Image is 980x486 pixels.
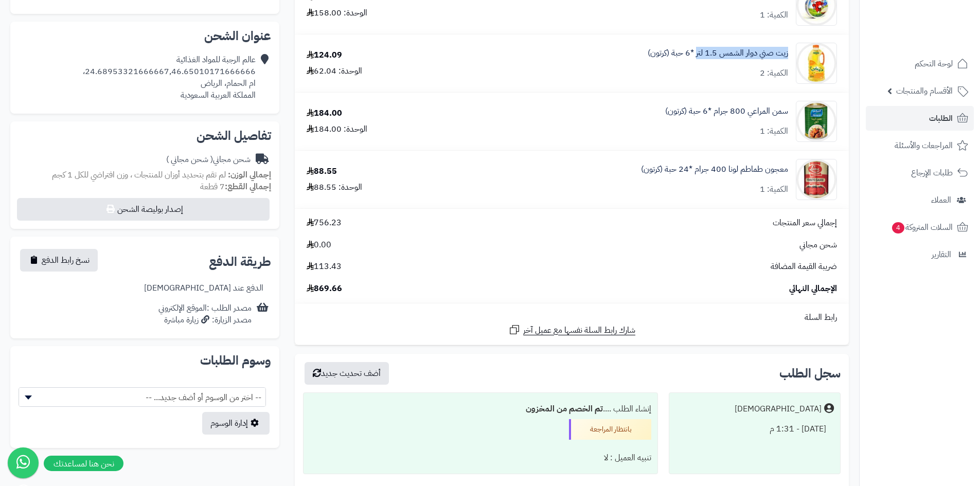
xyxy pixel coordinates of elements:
div: بانتظار المراجعة [569,419,651,440]
a: لوحة التحكم [866,51,974,76]
div: شحن مجاني [166,154,251,166]
span: 113.43 [307,261,342,273]
div: الكمية: 2 [760,67,788,79]
div: [DEMOGRAPHIC_DATA] [735,403,822,415]
small: 7 قطعة [200,181,271,193]
span: العملاء [931,193,951,207]
div: الوحدة: 62.04 [307,65,362,77]
h2: عنوان الشحن [19,30,271,42]
span: طلبات الإرجاع [911,166,953,180]
span: 4 [892,222,905,234]
div: الوحدة: 158.00 [307,7,367,19]
span: -- اختر من الوسوم أو أضف جديد... -- [19,387,266,407]
div: عالم الرجبة للمواد الغذائية 24.68953321666667,46.65010171666666، ام الحمام، الرياض المملكة العربي... [83,54,256,101]
span: ضريبة القيمة المضافة [771,261,837,273]
img: logo-2.png [910,24,970,45]
div: [DATE] - 1:31 م [675,419,834,439]
span: السلات المتروكة [891,220,953,235]
a: معجون طماطم لونا 400 جرام *24 حبة (كرتون) [641,164,788,175]
div: إنشاء الطلب .... [310,399,651,419]
div: رابط السلة [299,312,845,323]
a: السلات المتروكة4 [866,215,974,240]
div: الكمية: 1 [760,9,788,21]
strong: إجمالي الوزن: [228,169,271,181]
div: مصدر الزيارة: زيارة مباشرة [158,314,252,326]
button: أضف تحديث جديد [305,362,389,385]
span: إجمالي سعر المنتجات [773,217,837,229]
a: سمن المراعي 800 جرام *6 حبة (كرتون) [665,105,788,117]
span: الإجمالي النهائي [789,283,837,295]
div: 124.09 [307,49,342,61]
span: 869.66 [307,283,342,295]
button: نسخ رابط الدفع [20,249,98,272]
div: الوحدة: 184.00 [307,123,367,135]
strong: إجمالي القطع: [225,181,271,193]
div: الكمية: 1 [760,184,788,195]
div: 88.55 [307,166,337,177]
span: شحن مجاني [799,239,837,251]
a: الطلبات [866,106,974,131]
span: -- اختر من الوسوم أو أضف جديد... -- [19,388,265,407]
span: المراجعات والأسئلة [895,138,953,153]
a: التقارير [866,242,974,267]
h2: طريقة الدفع [209,256,271,268]
a: شارك رابط السلة نفسها مع عميل آخر [508,323,635,336]
button: إصدار بوليصة الشحن [17,198,270,221]
h3: سجل الطلب [779,367,841,380]
a: طلبات الإرجاع [866,160,974,185]
span: شارك رابط السلة نفسها مع عميل آخر [523,325,635,336]
span: نسخ رابط الدفع [42,254,90,266]
div: تنبيه العميل : لا [310,448,651,468]
span: لوحة التحكم [915,57,953,71]
span: الطلبات [929,111,953,125]
div: الدفع عند [DEMOGRAPHIC_DATA] [144,282,263,294]
div: مصدر الطلب :الموقع الإلكتروني [158,302,252,326]
div: 184.00 [307,107,342,119]
div: الوحدة: 88.55 [307,182,362,193]
span: 756.23 [307,217,342,229]
b: تم الخصم من المخزون [526,403,603,415]
h2: وسوم الطلبات [19,354,271,367]
div: الكمية: 1 [760,125,788,137]
a: العملاء [866,188,974,212]
span: ( شحن مجاني ) [166,153,213,166]
span: 0.00 [307,239,331,251]
a: المراجعات والأسئلة [866,133,974,158]
span: لم تقم بتحديد أوزان للمنتجات ، وزن افتراضي للكل 1 كجم [52,169,226,181]
a: زيت صني دوار الشمس 1.5 لتر *6 حبة (كرتون) [648,47,788,59]
a: إدارة الوسوم [202,412,270,435]
img: 1747458523-61MEJ-grI7L._AC_SL1200-90x90.jpg [796,101,836,142]
span: الأقسام والمنتجات [896,84,953,98]
h2: تفاصيل الشحن [19,130,271,142]
img: 1747454357-51hLYFOhvOL._AC_SL1000-90x90.jpg [796,43,836,84]
span: التقارير [932,247,951,262]
img: 1747514315-81JM8arq0BL._AC_SL1500-90x90.jpg [796,159,836,200]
